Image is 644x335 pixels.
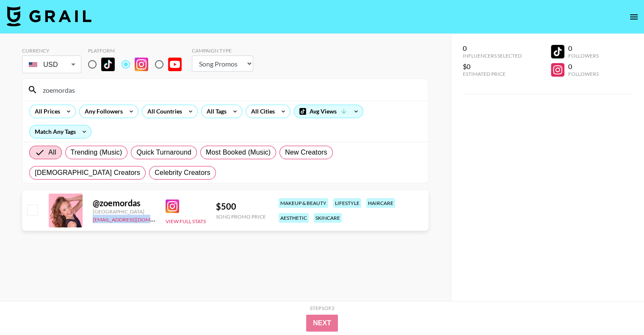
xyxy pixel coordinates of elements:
div: Followers [568,53,598,59]
div: Campaign Type [192,47,253,54]
span: All [48,147,56,158]
iframe: Drift Widget Chat Controller [602,293,634,325]
input: Search by User Name [38,83,423,97]
div: @ zoemordas [93,198,155,208]
div: Any Followers [80,105,124,118]
div: aesthetic [279,213,309,223]
div: Platform [88,47,188,54]
div: All Tags [202,105,228,118]
div: Currency [22,47,81,54]
div: Avg Views [294,105,363,118]
div: lifestyle [333,198,361,208]
img: TikTok [101,58,115,71]
div: 0 [463,44,522,53]
div: Estimated Price [463,71,522,77]
div: USD [24,57,80,72]
div: All Cities [246,105,276,118]
div: Influencers Selected [463,53,522,59]
img: YouTube [168,58,182,71]
span: Most Booked (Music) [206,147,271,158]
div: 0 [568,62,598,71]
span: [DEMOGRAPHIC_DATA] Creators [35,168,140,178]
div: Match Any Tags [30,125,91,138]
div: Song Promo Price [216,213,266,220]
div: 0 [568,44,598,53]
button: open drawer [625,8,642,25]
div: haircare [366,198,395,208]
div: All Prices [30,105,62,118]
button: View Full Stats [166,218,206,224]
div: Followers [568,71,598,77]
span: Trending (Music) [71,147,122,158]
img: Instagram [135,58,148,71]
div: $0 [463,62,522,71]
div: $ 500 [216,201,266,212]
div: makeup & beauty [279,198,328,208]
div: Step 1 of 2 [310,305,334,311]
a: [EMAIL_ADDRESS][DOMAIN_NAME] [93,215,178,223]
span: Celebrity Creators [155,168,210,178]
span: Quick Turnaround [136,147,191,158]
img: Instagram [166,199,179,213]
button: Next [306,315,338,332]
div: skincare [314,213,342,223]
div: [GEOGRAPHIC_DATA] [93,208,155,215]
div: All Countries [142,105,184,118]
img: Grail Talent [7,6,91,26]
span: New Creators [285,147,327,158]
